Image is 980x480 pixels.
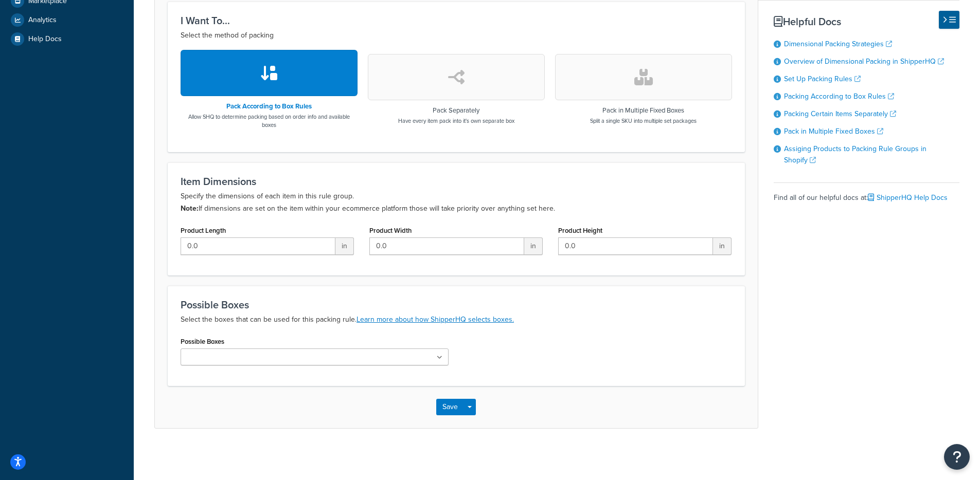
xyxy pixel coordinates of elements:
p: Split a single SKU into multiple set packages [590,117,697,125]
h3: Pack in Multiple Fixed Boxes [590,107,697,114]
h3: Possible Boxes [181,299,732,310]
b: Note: [181,203,199,214]
label: Product Width [369,227,412,234]
label: Product Length [181,227,226,234]
h3: Pack According to Box Rules [181,103,358,110]
span: in [713,237,732,255]
p: Specify the dimensions of each item in this rule group. If dimensions are set on the item within ... [181,190,732,215]
button: Save [436,399,464,415]
a: Packing Certain Items Separately [784,108,896,119]
p: Select the boxes that can be used for this packing rule. [181,313,732,326]
span: in [524,237,543,255]
a: Packing According to Box Rules [784,91,894,102]
a: ShipperHQ Help Docs [868,192,948,203]
p: Have every item pack into it's own separate box [398,117,514,125]
h3: I Want To... [181,15,732,26]
span: Help Docs [28,35,62,44]
div: Find all of our helpful docs at: [774,182,959,205]
h3: Helpful Docs [774,16,959,27]
a: Assiging Products to Packing Rule Groups in Shopify [784,143,926,165]
label: Possible Boxes [181,338,224,345]
a: Set Up Packing Rules [784,73,861,84]
a: Help Docs [8,30,126,48]
a: Dimensional Packing Strategies [784,39,892,49]
a: Overview of Dimensional Packing in ShipperHQ [784,56,944,67]
button: Open Resource Center [944,444,970,470]
h3: Pack Separately [398,107,514,114]
button: Hide Help Docs [939,11,959,29]
h3: Item Dimensions [181,176,732,187]
p: Select the method of packing [181,29,732,42]
label: Product Height [558,227,602,234]
span: Analytics [28,16,57,25]
span: in [335,237,354,255]
p: Allow SHQ to determine packing based on order info and available boxes [181,113,358,129]
a: Pack in Multiple Fixed Boxes [784,126,883,137]
a: Analytics [8,11,126,29]
a: Learn more about how ShipperHQ selects boxes. [357,314,514,325]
